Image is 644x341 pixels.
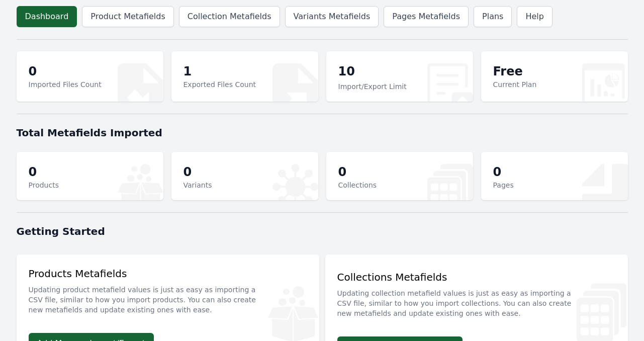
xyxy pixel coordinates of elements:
p: Exported Files Count [183,79,256,90]
h1: Total Metafields Imported [17,126,628,140]
a: Collection Metafields [179,6,280,27]
p: 1 [183,63,256,79]
p: 0 [29,63,102,79]
p: Current Plan [493,79,537,90]
a: Help [517,6,552,27]
a: Product Metafields [82,6,173,27]
p: Products [29,180,59,190]
p: 0 [493,164,514,180]
a: Pages Metafields [384,6,469,27]
p: 0 [29,164,59,180]
p: Free [493,63,537,79]
h1: Getting Started [17,224,628,238]
p: Pages [493,180,514,190]
p: 0 [183,164,212,180]
p: 0 [338,164,377,180]
p: Imported Files Count [29,79,102,90]
p: Collections [338,180,377,190]
a: Variants Metafields [285,6,379,27]
div: Collections Metafields [337,270,616,324]
p: Import/Export Limit [338,81,407,92]
div: Products Metafields [29,267,307,321]
p: Updating collection metafield values is just as easy as importing a CSV file, similar to how you ... [337,284,616,318]
a: Dashboard [17,6,77,27]
p: Updating product metafield values is just as easy as importing a CSV file, similar to how you imp... [29,281,307,315]
p: 10 [338,63,407,81]
p: Variants [183,180,212,190]
a: Plans [474,6,512,27]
